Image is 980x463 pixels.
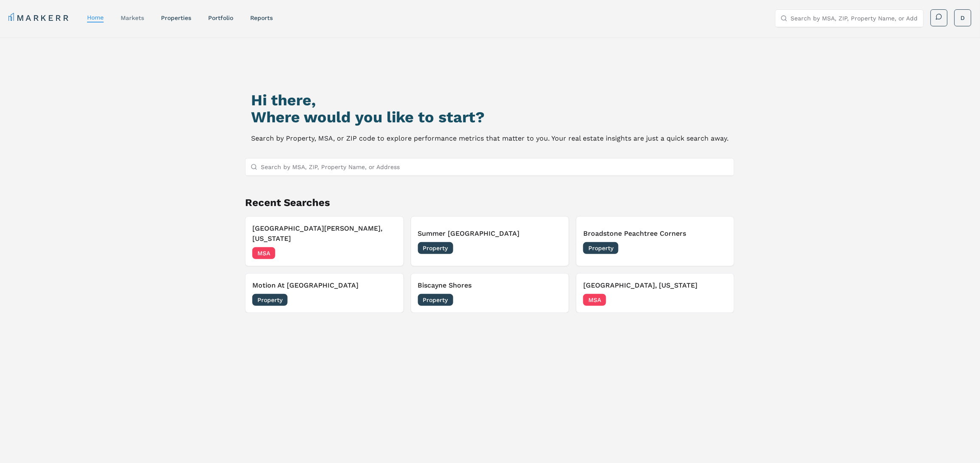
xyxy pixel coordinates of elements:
[251,133,729,144] p: Search by Property, MSA, or ZIP code to explore performance metrics that matter to you. Your real...
[576,216,734,266] button: Broadstone Peachtree CornersProperty[DATE]
[251,109,729,126] h2: Where would you like to start?
[261,158,729,175] input: Search by MSA, ZIP, Property Name, or Address
[245,196,734,209] h2: Recent Searches
[121,14,144,21] a: markets
[418,229,562,239] h3: Summer [GEOGRAPHIC_DATA]
[543,296,562,304] span: [DATE]
[245,273,404,313] button: Motion At [GEOGRAPHIC_DATA]Property[DATE]
[543,244,562,252] span: [DATE]
[418,242,453,254] span: Property
[252,280,396,291] h3: Motion At [GEOGRAPHIC_DATA]
[378,249,397,257] span: [DATE]
[583,229,727,239] h3: Broadstone Peachtree Corners
[418,280,562,291] h3: Biscayne Shores
[418,294,453,306] span: Property
[961,14,965,22] span: D
[8,12,70,24] a: MARKERR
[250,14,273,21] a: reports
[161,14,191,21] a: properties
[411,216,569,266] button: Summer [GEOGRAPHIC_DATA]Property[DATE]
[791,10,918,27] input: Search by MSA, ZIP, Property Name, or Address
[252,294,288,306] span: Property
[245,216,404,266] button: [GEOGRAPHIC_DATA][PERSON_NAME], [US_STATE]MSA[DATE]
[583,294,606,306] span: MSA
[708,296,727,304] span: [DATE]
[955,9,972,26] button: D
[252,247,275,259] span: MSA
[87,14,104,21] a: home
[378,296,397,304] span: [DATE]
[708,244,727,252] span: [DATE]
[251,92,729,109] h1: Hi there,
[252,223,396,244] h3: [GEOGRAPHIC_DATA][PERSON_NAME], [US_STATE]
[411,273,569,313] button: Biscayne ShoresProperty[DATE]
[208,14,233,21] a: Portfolio
[576,273,734,313] button: [GEOGRAPHIC_DATA], [US_STATE]MSA[DATE]
[583,280,727,291] h3: [GEOGRAPHIC_DATA], [US_STATE]
[583,242,619,254] span: Property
